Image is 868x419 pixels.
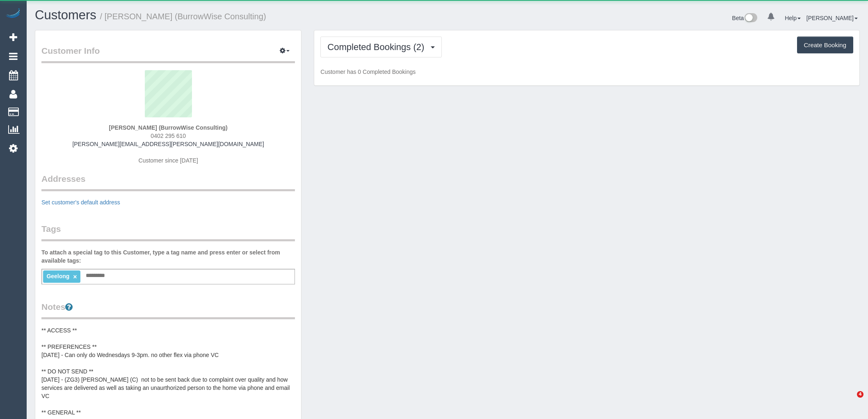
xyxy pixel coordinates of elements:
span: 0402 295 610 [151,133,186,139]
a: [PERSON_NAME] [806,15,858,21]
span: Completed Bookings (2) [327,42,428,52]
label: To attach a special tag to this Customer, type a tag name and press enter or select from availabl... [41,248,295,265]
img: Automaid Logo [5,8,21,20]
button: Completed Bookings (2) [320,37,442,57]
span: 4 [857,391,863,398]
a: Set customer's default address [41,199,120,206]
p: Customer has 0 Completed Bookings [320,68,853,76]
small: / [PERSON_NAME] (BurrowWise Consulting) [100,12,266,21]
span: Geelong [46,273,69,279]
a: Customers [35,8,96,22]
img: New interface [744,13,757,24]
a: Help [785,15,801,21]
a: [PERSON_NAME][EMAIL_ADDRESS][PERSON_NAME][DOMAIN_NAME] [72,141,264,147]
button: Create Booking [797,37,853,54]
iframe: Intercom live chat [840,391,860,411]
legend: Notes [41,301,295,319]
a: × [73,273,77,280]
legend: Customer Info [41,45,295,63]
a: Beta [732,15,758,21]
legend: Tags [41,223,295,241]
strong: [PERSON_NAME] (BurrowWise Consulting) [109,124,228,131]
span: Customer since [DATE] [139,157,198,164]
